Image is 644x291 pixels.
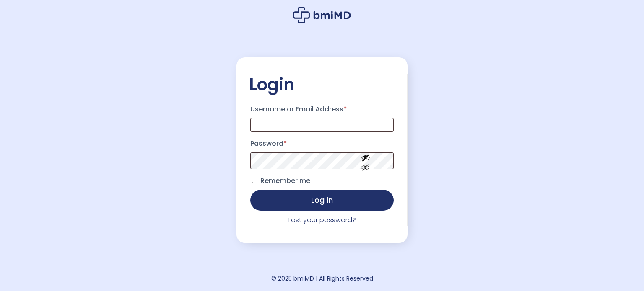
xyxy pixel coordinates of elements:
span: Remember me [260,176,310,185]
h2: Login [249,74,395,95]
button: Log in [250,190,394,211]
a: Lost your password? [288,215,356,225]
label: Username or Email Address [250,103,394,116]
label: Password [250,137,394,150]
div: © 2025 bmiMD | All Rights Reserved [271,273,373,284]
input: Remember me [252,178,257,183]
button: Show password [342,146,389,175]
